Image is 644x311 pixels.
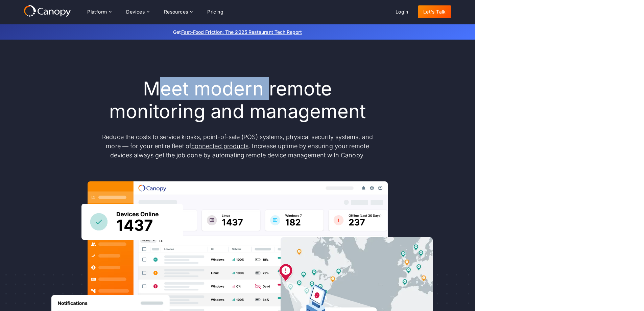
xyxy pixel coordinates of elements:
[81,204,183,240] img: Canopy sees how many devices are online
[72,28,403,36] p: Get
[82,5,117,19] div: Platform
[96,77,380,123] h1: Meet modern remote monitoring and management
[390,5,414,18] a: Login
[164,9,188,14] div: Resources
[181,29,302,35] a: Fast-Food Friction: The 2025 Restaurant Tech Report
[126,9,145,14] div: Devices
[418,5,451,18] a: Let's Talk
[202,5,229,18] a: Pricing
[159,5,198,19] div: Resources
[96,132,380,160] p: Reduce the costs to service kiosks, point-of-sale (POS) systems, physical security systems, and m...
[121,5,154,19] div: Devices
[191,142,248,150] a: connected products
[87,9,107,14] div: Platform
